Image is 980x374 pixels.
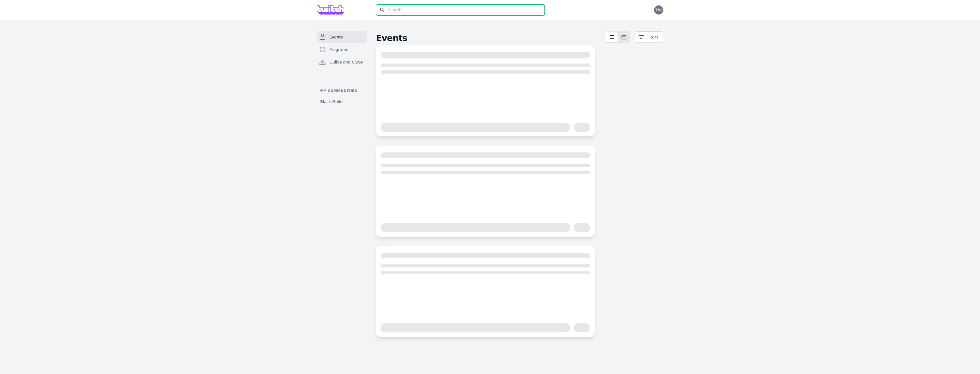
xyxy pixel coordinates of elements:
[320,99,343,105] span: Black Guild
[376,33,605,43] h2: Events
[317,31,367,43] a: Events
[317,56,367,68] a: Guilds and Clubs
[635,31,663,43] button: Filters
[656,8,662,12] span: TW
[317,89,367,93] p: My communities
[317,44,367,55] a: Programs
[329,47,348,52] span: Programs
[317,5,344,15] img: Grove
[654,5,663,15] button: TW
[317,97,367,107] a: Black Guild
[329,59,363,65] span: Guilds and Clubs
[317,31,367,107] nav: Sidebar
[376,5,545,15] input: Search
[329,34,343,40] span: Events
